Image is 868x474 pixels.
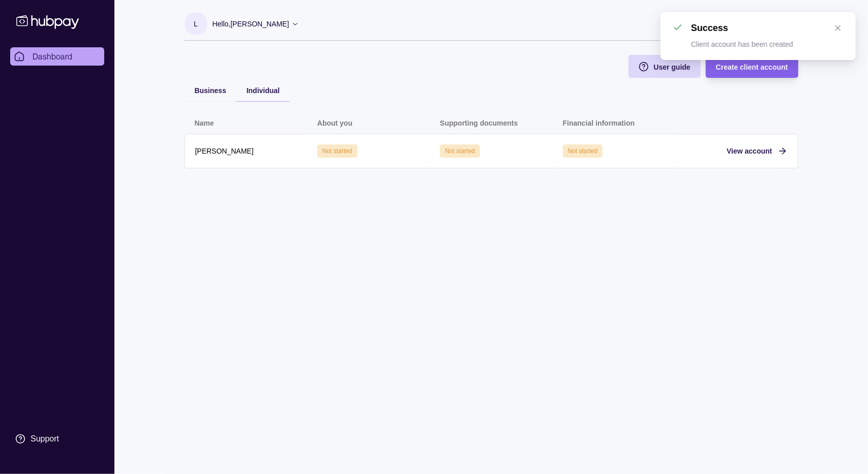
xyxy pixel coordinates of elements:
[691,23,728,33] h1: Success
[195,86,226,95] span: Business
[10,47,104,66] a: Dashboard
[445,147,475,155] span: Not started
[727,147,772,155] span: View account
[834,24,842,32] span: close
[716,63,788,71] span: Create client account
[727,145,787,157] button: View account
[10,428,104,450] a: Support
[33,50,73,63] span: Dashboard
[195,145,254,157] p: [PERSON_NAME]
[317,119,352,127] p: About you
[563,119,635,127] p: Financial information
[568,147,598,155] span: Not started
[628,55,701,78] a: User guide
[195,119,214,127] p: Name
[691,40,793,48] p: Client account has been created
[654,63,691,71] span: User guide
[213,18,289,29] p: Hello, [PERSON_NAME]
[832,22,844,34] a: Close
[31,433,59,445] div: Support
[247,86,280,95] span: Individual
[322,147,352,155] span: Not started
[440,119,518,127] p: Supporting documents
[194,18,198,29] p: L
